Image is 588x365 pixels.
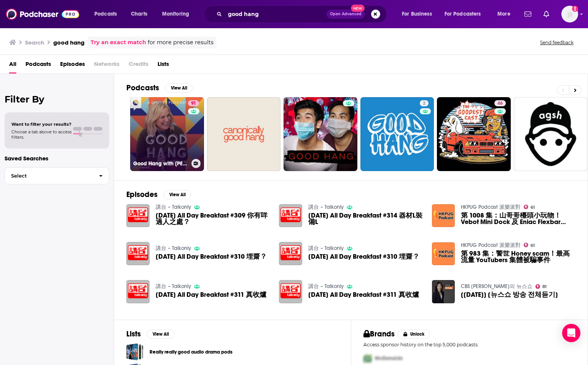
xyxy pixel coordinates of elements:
[524,205,535,209] a: 61
[156,291,266,298] a: 24.12.20 All Day Breakfast #311 真收爐
[60,58,85,74] a: Episodes
[397,8,441,20] button: open menu
[423,100,425,107] span: 2
[308,204,344,210] a: 講台 – Talkonly
[11,122,72,127] span: Want to filter your results?
[561,6,578,22] span: Logged in as ktiffey
[94,58,120,74] span: Networks
[5,167,109,184] button: Select
[308,291,419,298] span: [DATE] All Day Breakfast #311 真收爐
[461,212,575,225] span: 第 1008 集：山哥哥檯頭小玩物！Vebot Mini Dock 及 Eniac Flexbar Review
[156,291,266,298] span: [DATE] All Day Breakfast #311 真收爐
[402,9,432,19] span: For Business
[497,100,503,107] span: 46
[461,291,558,298] a: [2024/12/09] [뉴스쇼 방송 전체듣기]
[375,355,403,362] span: McDonalds
[279,204,302,227] img: 25.03.02 All Day Breakfast #314 器材L裝備L
[531,206,535,209] span: 61
[308,291,419,298] a: 24.12.20 All Day Breakfast #311 真收爐
[561,6,578,22] img: User Profile
[148,38,214,47] span: for more precise results
[165,83,193,93] button: View All
[126,190,191,199] a: EpisodesView All
[129,58,148,74] span: Credits
[156,245,191,251] a: 講台 – Talkonly
[126,343,143,360] span: Really really good audio drama pods
[126,8,152,20] a: Charts
[25,58,51,74] a: Podcasts
[562,324,580,342] div: Open Intercom Messenger
[432,242,455,266] img: 第 983 集：警世 Honey scam！最高流量 YouTubers 集體被騙事件
[126,242,150,265] img: 24.12.08 All Day Breakfast #310 埋齋？
[398,330,430,339] button: Unlock
[494,100,506,106] a: 46
[156,204,191,210] a: 講台 – Talkonly
[126,329,174,339] a: ListsView All
[461,250,575,263] a: 第 983 集：警世 Honey scam！最高流量 YouTubers 集體被騙事件
[279,280,302,303] a: 24.12.20 All Day Breakfast #311 真收爐
[94,9,117,19] span: Podcasts
[308,253,419,260] span: [DATE] All Day Breakfast #310 埋齋？
[156,253,267,260] span: [DATE] All Day Breakfast #310 埋齋？
[126,83,159,93] h2: Podcasts
[53,39,84,46] h3: good hang
[351,5,365,12] span: New
[308,283,344,290] a: 講台 – Talkonly
[432,204,455,227] img: 第 1008 集：山哥哥檯頭小玩物！Vebot Mini Dock 及 Eniac Flexbar Review
[147,330,174,339] button: View All
[126,204,150,227] img: 24.11.09 All Day Breakfast #309 你有咩過人之處？
[445,9,481,19] span: For Podcasters
[327,10,365,19] button: Open AdvancedNew
[158,58,169,74] a: Lists
[156,212,270,225] a: 24.11.09 All Day Breakfast #309 你有咩過人之處？
[531,244,535,247] span: 61
[126,190,158,199] h2: Episodes
[440,8,492,20] button: open menu
[432,280,455,303] img: [2024/12/09] [뉴스쇼 방송 전체듣기]
[363,342,576,347] p: Access sponsor history on the top 5,000 podcasts.
[308,253,419,260] a: 24.12.08 All Day Breakfast #310 埋齋？
[162,9,189,19] span: Monitoring
[420,100,429,106] a: 2
[225,8,327,20] input: Search podcasts, credits, & more...
[191,100,196,107] span: 91
[211,5,394,23] div: Search podcasts, credits, & more...
[25,39,44,46] h3: Search
[126,280,150,303] img: 24.12.20 All Day Breakfast #311 真收爐
[461,291,558,298] span: [[DATE]] [뉴스쇼 방송 전체듣기]
[308,212,423,225] a: 25.03.02 All Day Breakfast #314 器材L裝備L
[130,97,204,171] a: 91Good Hang with [PERSON_NAME]
[308,212,423,225] span: [DATE] All Day Breakfast #314 器材L裝備L
[308,245,344,251] a: 講台 – Talkonly
[363,329,395,339] h2: Brands
[157,8,199,20] button: open menu
[91,38,146,47] a: Try an exact match
[572,6,578,12] svg: Add a profile image
[279,242,302,265] img: 24.12.08 All Day Breakfast #310 埋齋？
[156,253,267,260] a: 24.12.08 All Day Breakfast #310 埋齋？
[164,190,191,199] button: View All
[5,94,109,105] h2: Filter By
[538,39,576,46] button: Send feedback
[156,283,191,290] a: 講台 – Talkonly
[330,12,362,16] span: Open Advanced
[133,160,188,167] h3: Good Hang with [PERSON_NAME]
[437,97,511,171] a: 46
[6,7,79,21] a: Podchaser - Follow, Share and Rate Podcasts
[150,348,233,356] a: Really really good audio drama pods
[540,8,552,21] a: Show notifications dropdown
[126,83,193,93] a: PodcastsView All
[5,155,109,162] p: Saved Searches
[156,212,270,225] span: [DATE] All Day Breakfast #309 你有咩過人之處？
[561,6,578,22] button: Show profile menu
